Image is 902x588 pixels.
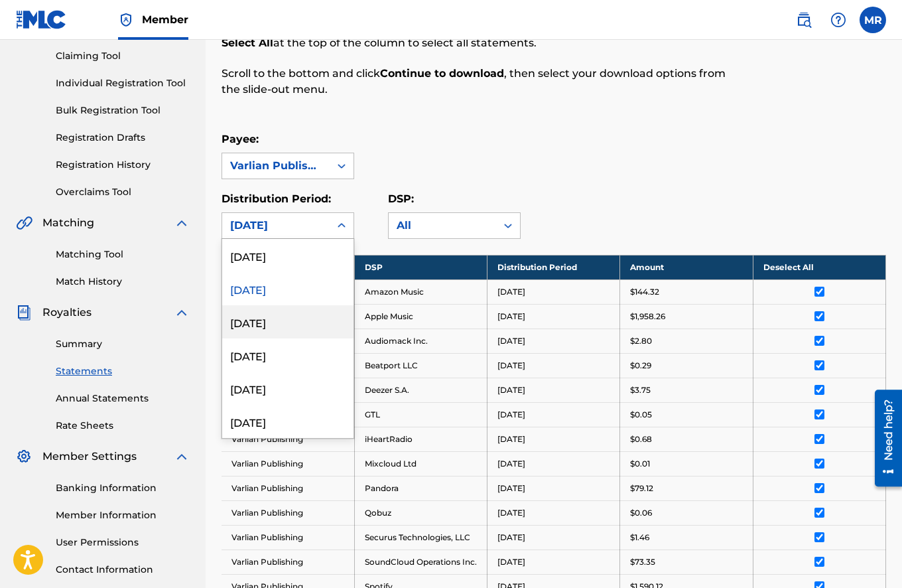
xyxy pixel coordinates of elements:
div: [DATE] [230,218,322,234]
td: [DATE] [487,525,620,550]
a: Rate Sheets [56,419,190,433]
div: [DATE] [222,239,354,272]
td: SoundCloud Operations Inc. [354,550,487,574]
img: search [796,12,812,28]
td: iHeartRadio [354,427,487,451]
a: Bulk Registration Tool [56,104,190,117]
a: Statements [56,364,190,378]
div: Varlian Publishing [230,158,322,174]
td: Varlian Publishing [222,476,354,500]
div: [DATE] [222,405,354,438]
p: $3.75 [630,384,651,396]
td: [DATE] [487,353,620,378]
td: Varlian Publishing [222,500,354,525]
td: Deezer S.A. [354,378,487,402]
div: Help [825,7,852,33]
div: All [397,218,488,234]
td: [DATE] [487,550,620,574]
img: Top Rightsholder [118,12,134,28]
td: [DATE] [487,378,620,402]
td: Audiomack Inc. [354,329,487,353]
div: [DATE] [222,338,354,372]
td: [DATE] [487,304,620,329]
img: Member Settings [16,449,32,465]
span: Member [142,12,188,27]
p: $1,958.26 [630,311,665,323]
td: Qobuz [354,500,487,525]
a: Member Information [56,508,190,522]
a: Annual Statements [56,392,190,405]
td: Apple Music [354,304,487,329]
a: Contact Information [56,563,190,577]
td: [DATE] [487,279,620,304]
p: $73.35 [630,556,655,568]
img: MLC Logo [16,10,67,29]
th: Distribution Period [487,255,620,279]
p: $0.29 [630,360,651,372]
label: Payee: [222,133,259,145]
a: Claiming Tool [56,49,190,63]
td: GTL [354,402,487,427]
a: Registration Drafts [56,131,190,145]
a: Match History [56,275,190,289]
td: Varlian Publishing [222,427,354,451]
td: [DATE] [487,451,620,476]
td: [DATE] [487,329,620,353]
td: [DATE] [487,402,620,427]
p: Scroll to the bottom and click , then select your download options from the slide-out menu. [222,66,734,98]
a: Banking Information [56,481,190,495]
td: Mixcloud Ltd [354,451,487,476]
p: $0.68 [630,433,652,445]
p: $0.05 [630,409,652,421]
img: expand [174,305,190,321]
img: Matching [16,215,32,231]
div: [DATE] [222,305,354,338]
td: [DATE] [487,476,620,500]
p: $0.01 [630,458,650,470]
a: Summary [56,337,190,351]
span: Member Settings [42,449,137,465]
p: $144.32 [630,286,659,298]
a: Registration History [56,158,190,172]
a: Individual Registration Tool [56,76,190,90]
td: Varlian Publishing [222,550,354,574]
td: Beatport LLC [354,353,487,378]
label: DSP: [388,192,414,205]
td: Securus Technologies, LLC [354,525,487,550]
p: $0.06 [630,507,652,519]
th: Deselect All [753,255,885,279]
td: [DATE] [487,500,620,525]
p: $1.46 [630,532,649,544]
td: Varlian Publishing [222,525,354,550]
div: User Menu [860,7,886,33]
td: Varlian Publishing [222,451,354,476]
label: Distribution Period: [222,192,331,205]
img: help [830,12,846,28]
a: User Permissions [56,536,190,550]
a: Public Search [791,7,817,33]
span: Matching [42,215,94,231]
th: DSP [354,255,487,279]
img: Royalties [16,305,32,321]
td: [DATE] [487,427,620,451]
td: Pandora [354,476,487,500]
iframe: Resource Center [865,384,902,491]
p: $2.80 [630,335,652,347]
span: Royalties [42,305,92,321]
div: [DATE] [222,372,354,405]
a: Overclaims Tool [56,185,190,199]
th: Amount [620,255,753,279]
a: Matching Tool [56,248,190,261]
td: Amazon Music [354,279,487,304]
strong: Select All [222,37,273,49]
img: expand [174,449,190,465]
p: $79.12 [630,482,653,494]
strong: Continue to download [380,67,504,80]
img: expand [174,215,190,231]
div: [DATE] [222,272,354,305]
